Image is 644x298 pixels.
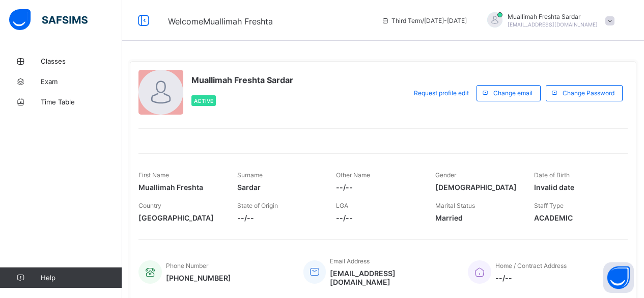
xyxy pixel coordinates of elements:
span: Classes [41,57,122,65]
span: First Name [138,171,169,179]
span: ACADEMIC [534,213,618,222]
span: Country [138,202,161,209]
span: Staff Type [534,202,564,209]
span: Change email [493,89,533,97]
span: --/-- [237,213,321,222]
span: Married [435,213,519,222]
img: safsims [9,9,88,31]
span: Home / Contract Address [495,262,567,269]
span: Time Table [41,98,122,106]
span: Welcome Muallimah Freshta [168,16,273,26]
span: Phone Number [166,262,208,269]
span: State of Origin [237,202,278,209]
span: Muallimah Freshta Sardar [508,13,598,20]
span: --/-- [495,274,567,282]
span: [DEMOGRAPHIC_DATA] [435,183,519,192]
span: Sardar [237,183,321,192]
span: LGA [336,202,348,209]
span: Exam [41,77,122,86]
span: Active [194,98,213,104]
span: Date of Birth [534,171,570,179]
span: [EMAIL_ADDRESS][DOMAIN_NAME] [330,269,453,286]
div: Muallimah FreshtaSardar [477,12,620,29]
button: Open asap [603,262,634,293]
span: [GEOGRAPHIC_DATA] [138,213,222,222]
span: [EMAIL_ADDRESS][DOMAIN_NAME] [508,21,598,28]
span: Other Name [336,171,370,179]
span: Request profile edit [414,89,469,97]
span: Marital Status [435,202,475,209]
span: session/term information [381,17,467,24]
span: Help [41,274,122,282]
span: Email Address [330,257,370,265]
span: --/-- [336,213,419,222]
span: Gender [435,171,456,179]
span: --/-- [336,183,419,192]
span: Muallimah Freshta [138,183,222,192]
span: Surname [237,171,263,179]
span: Muallimah Freshta Sardar [191,75,293,85]
span: Invalid date [534,183,618,192]
span: Change Password [563,89,614,97]
span: [PHONE_NUMBER] [166,274,231,282]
